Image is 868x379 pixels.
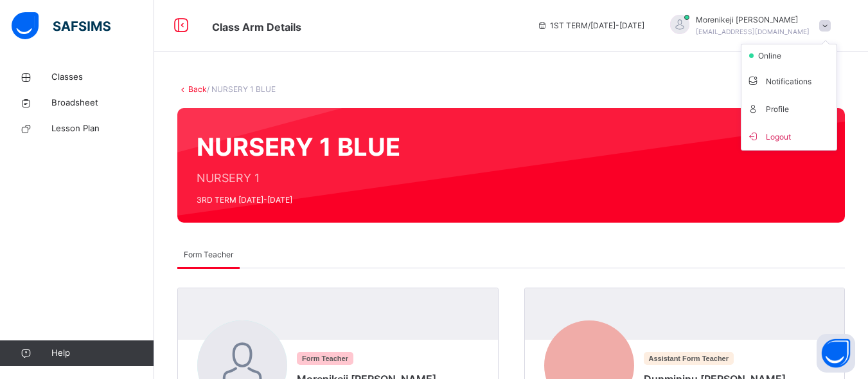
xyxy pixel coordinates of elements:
[741,122,837,150] li: dropdown-list-item-buttom-7
[696,14,810,26] span: Morenikeji [PERSON_NAME]
[184,249,233,261] span: Form Teacher
[657,14,837,37] div: MorenikejiAnietie-Joseph
[817,334,855,373] button: Open asap
[696,28,810,35] span: [EMAIL_ADDRESS][DOMAIN_NAME]
[188,84,207,94] a: Back
[537,20,644,32] span: session/term information
[747,100,831,117] span: Profile
[747,72,831,89] span: Notifications
[741,44,837,67] li: dropdown-list-item-null-2
[757,50,789,62] span: online
[51,71,154,84] span: Classes
[51,97,154,109] span: Broadsheet
[51,347,154,360] span: Help
[197,194,400,206] span: 3RD TERM [DATE]-[DATE]
[212,21,301,33] span: Class Arm Details
[297,352,353,365] span: Form Teacher
[12,12,111,39] img: safsims
[741,95,837,122] li: dropdown-list-item-text-4
[207,84,276,94] span: / NURSERY 1 BLUE
[51,122,154,135] span: Lesson Plan
[741,67,837,95] li: dropdown-list-item-text-3
[644,352,734,365] span: Assistant Form Teacher
[747,127,831,145] span: Logout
